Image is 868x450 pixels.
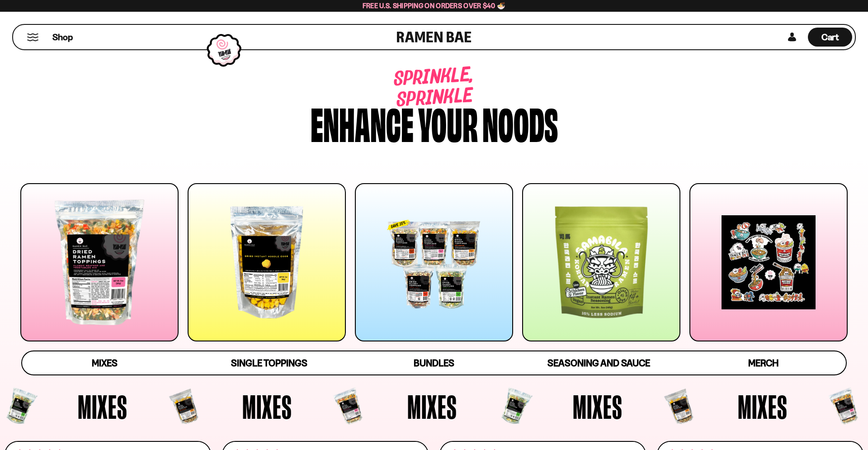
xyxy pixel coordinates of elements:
[363,1,506,10] span: Free U.S. Shipping on Orders over $40 🍜
[573,390,623,423] span: Mixes
[231,357,307,369] span: Single Toppings
[187,351,351,374] a: Single Toppings
[738,390,788,423] span: Mixes
[52,28,73,47] a: Shop
[52,31,73,43] span: Shop
[547,357,650,369] span: Seasoning and Sauce
[407,390,457,423] span: Mixes
[482,101,558,144] div: noods
[418,101,478,144] div: your
[242,390,292,423] span: Mixes
[516,351,681,374] a: Seasoning and Sauce
[821,32,839,43] span: Cart
[681,351,846,374] a: Merch
[92,357,118,369] span: Mixes
[414,357,454,369] span: Bundles
[808,25,852,49] div: Cart
[27,33,39,41] button: Mobile Menu Trigger
[22,351,187,374] a: Mixes
[748,357,778,369] span: Merch
[311,101,414,144] div: Enhance
[352,351,516,374] a: Bundles
[78,390,127,423] span: Mixes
